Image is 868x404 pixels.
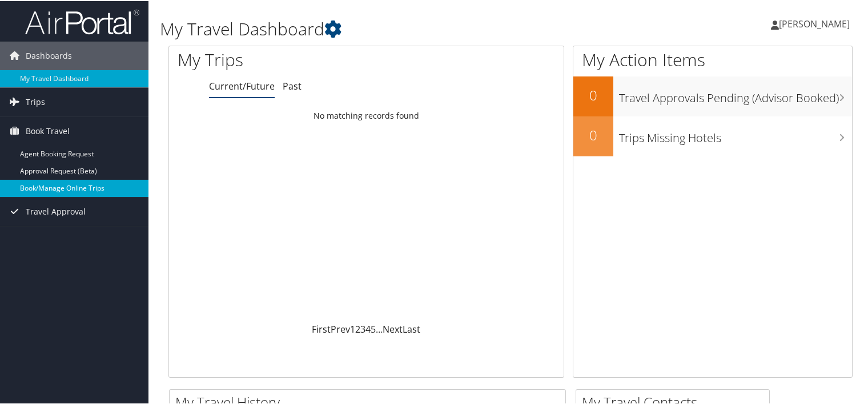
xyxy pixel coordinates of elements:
[26,87,45,115] span: Trips
[383,322,403,334] a: Next
[403,322,420,334] a: Last
[178,47,391,71] h1: My Trips
[573,75,852,115] a: 0Travel Approvals Pending (Advisor Booked)
[573,124,613,144] h2: 0
[26,116,70,144] span: Book Travel
[283,79,302,91] a: Past
[25,7,139,34] img: airportal-logo.png
[169,104,564,125] td: No matching records found
[771,6,861,40] a: [PERSON_NAME]
[371,322,376,334] a: 5
[619,123,852,145] h3: Trips Missing Hotels
[26,41,72,69] span: Dashboards
[160,16,628,40] h1: My Travel Dashboard
[573,84,613,104] h2: 0
[573,47,852,71] h1: My Action Items
[312,322,331,334] a: First
[365,322,371,334] a: 4
[355,322,360,334] a: 2
[26,196,86,225] span: Travel Approval
[779,17,850,29] span: [PERSON_NAME]
[331,322,350,334] a: Prev
[360,322,365,334] a: 3
[573,115,852,155] a: 0Trips Missing Hotels
[376,322,383,334] span: …
[209,79,275,91] a: Current/Future
[350,322,355,334] a: 1
[619,83,852,105] h3: Travel Approvals Pending (Advisor Booked)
